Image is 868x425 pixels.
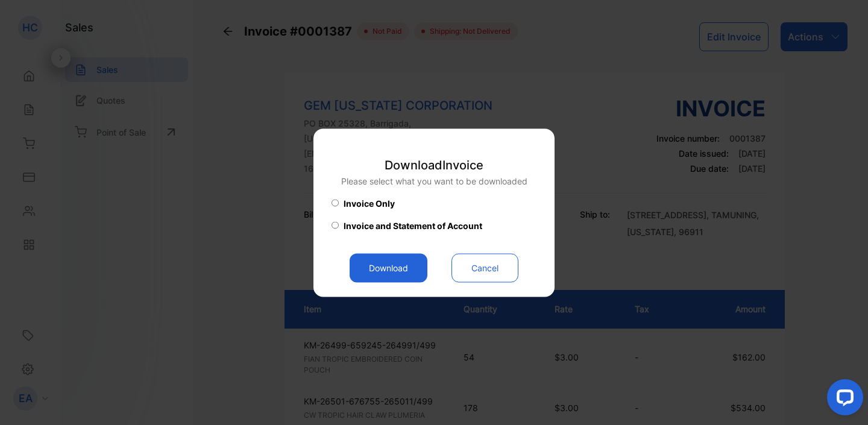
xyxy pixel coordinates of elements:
span: Invoice Only [344,197,395,209]
p: Please select what you want to be downloaded [341,174,527,187]
button: Download [350,253,427,282]
p: Download Invoice [341,156,527,174]
span: Invoice and Statement of Account [344,219,482,231]
button: Cancel [451,253,518,282]
iframe: LiveChat chat widget [817,374,868,425]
